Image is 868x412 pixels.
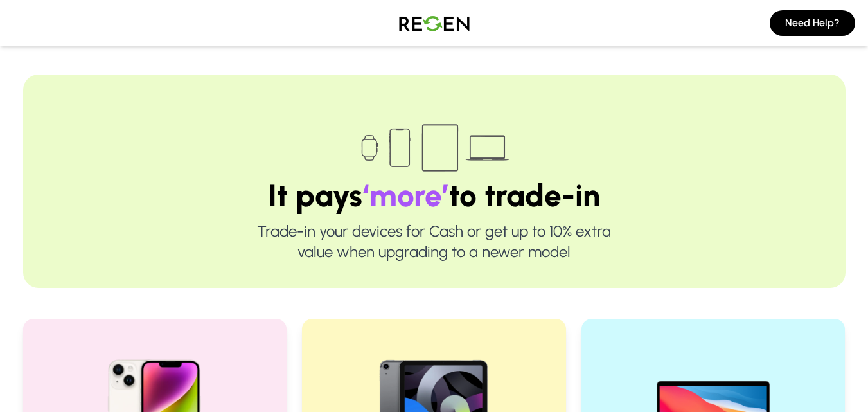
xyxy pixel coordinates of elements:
button: Need Help? [770,10,855,36]
img: Trade-in devices [354,116,515,180]
p: Trade-in your devices for Cash or get up to 10% extra value when upgrading to a newer model [64,221,804,262]
img: Logo [389,5,479,41]
h1: It pays to trade-in [64,180,804,211]
span: ‘more’ [362,177,449,214]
